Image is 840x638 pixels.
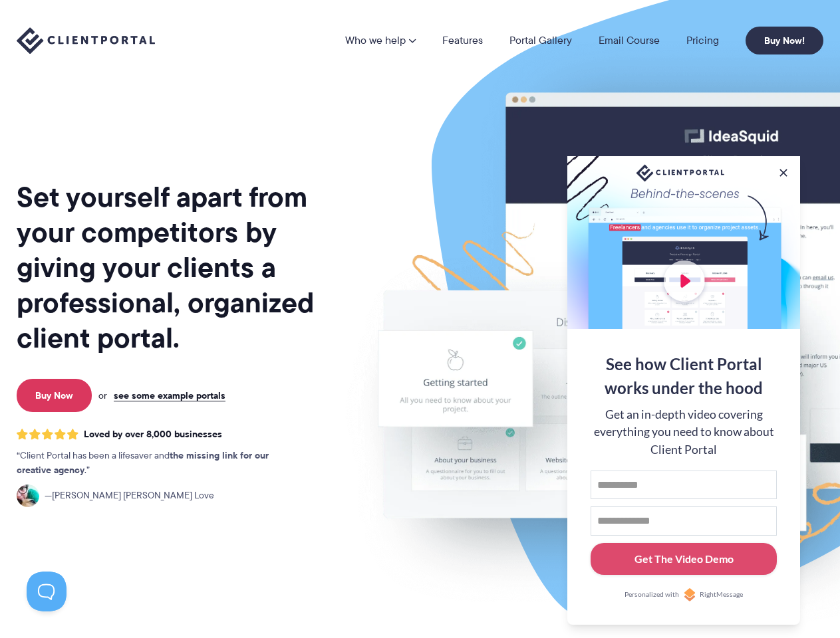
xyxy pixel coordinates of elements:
span: Personalized with [625,589,679,600]
strong: the missing link for our creative agency [17,448,269,477]
div: See how Client Portal works under the hood [591,352,777,400]
span: RightMessage [700,589,743,600]
a: Who we help [345,35,416,46]
a: Personalized withRightMessage [591,588,777,601]
p: Client Portal has been a lifesaver and . [17,449,296,478]
a: Buy Now [17,379,92,412]
span: or [98,389,107,401]
img: Personalized with RightMessage [683,588,696,601]
a: Pricing [686,35,719,46]
iframe: Toggle Customer Support [27,572,67,611]
button: Get The Video Demo [591,543,777,576]
span: Loved by over 8,000 businesses [84,429,222,440]
a: Portal Gallery [509,35,572,46]
a: see some example portals [114,389,225,401]
span: [PERSON_NAME] [PERSON_NAME] Love [45,488,214,503]
a: Buy Now! [746,27,823,54]
div: Get The Video Demo [634,551,734,567]
a: Email Course [599,35,660,46]
div: Get an in-depth video covering everything you need to know about Client Portal [591,406,777,459]
h1: Set yourself apart from your competitors by giving your clients a professional, organized client ... [17,179,339,356]
a: Features [442,35,483,46]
